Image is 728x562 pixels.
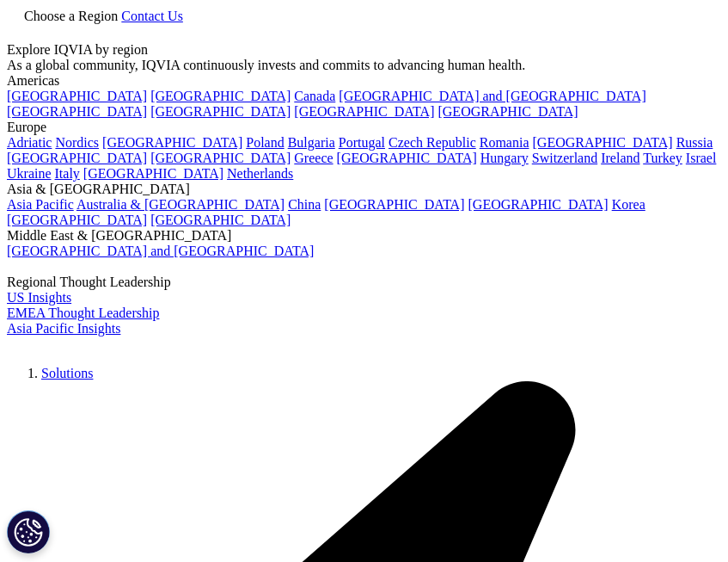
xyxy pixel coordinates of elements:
a: Netherlands [227,166,293,181]
a: Russia [676,135,713,150]
a: EMEA Thought Leadership [7,306,159,320]
div: Europe [7,120,721,135]
div: Americas [7,73,721,89]
a: Portugal [339,135,385,150]
a: Korea [612,197,645,212]
a: Solutions [41,366,93,380]
a: Czech Republic [388,135,476,150]
a: [GEOGRAPHIC_DATA] [337,151,477,165]
a: [GEOGRAPHIC_DATA] [7,151,147,165]
a: Turkey [643,151,682,165]
div: Explore IQVIA by region [7,42,721,58]
a: Canada [294,89,335,103]
span: Choose a Region [24,9,118,23]
a: [GEOGRAPHIC_DATA] [7,89,147,103]
div: Asia & [GEOGRAPHIC_DATA] [7,182,721,197]
a: [GEOGRAPHIC_DATA] [150,89,291,103]
div: Regional Thought Leadership [7,275,721,290]
a: [GEOGRAPHIC_DATA] [150,213,291,227]
a: Switzerland [532,151,597,165]
a: Nordics [55,135,99,150]
a: [GEOGRAPHIC_DATA] [83,166,223,181]
a: Contact Us [121,9,183,23]
div: As a global community, IQVIA continuously invests and commits to advancing human health. [7,58,721,73]
a: [GEOGRAPHIC_DATA] [468,197,609,212]
a: [GEOGRAPHIC_DATA] [7,213,147,227]
a: Australia & [GEOGRAPHIC_DATA] [76,197,284,212]
a: [GEOGRAPHIC_DATA] and [GEOGRAPHIC_DATA] [339,89,645,103]
a: Ukraine [7,166,52,181]
a: [GEOGRAPHIC_DATA] [102,135,242,150]
a: Bulgaria [288,135,335,150]
a: US Insights [7,290,71,305]
a: Israel [686,151,717,165]
a: Hungary [480,151,529,165]
a: Adriatic [7,135,52,150]
a: Ireland [601,151,639,165]
button: Cookie Settings [7,510,50,553]
a: [GEOGRAPHIC_DATA] [150,151,291,165]
a: Asia Pacific Insights [7,321,120,336]
a: Asia Pacific [7,197,74,212]
a: Poland [246,135,284,150]
a: Italy [55,166,80,181]
a: [GEOGRAPHIC_DATA] [324,197,464,212]
a: Greece [294,151,333,165]
a: China [288,197,321,212]
a: [GEOGRAPHIC_DATA] [7,104,147,119]
div: Middle East & [GEOGRAPHIC_DATA] [7,228,721,244]
a: [GEOGRAPHIC_DATA] [294,104,434,119]
a: [GEOGRAPHIC_DATA] [437,104,578,119]
a: [GEOGRAPHIC_DATA] [150,104,291,119]
a: Romania [480,135,529,150]
a: [GEOGRAPHIC_DATA] and [GEOGRAPHIC_DATA] [7,244,314,258]
a: [GEOGRAPHIC_DATA] [533,135,673,150]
